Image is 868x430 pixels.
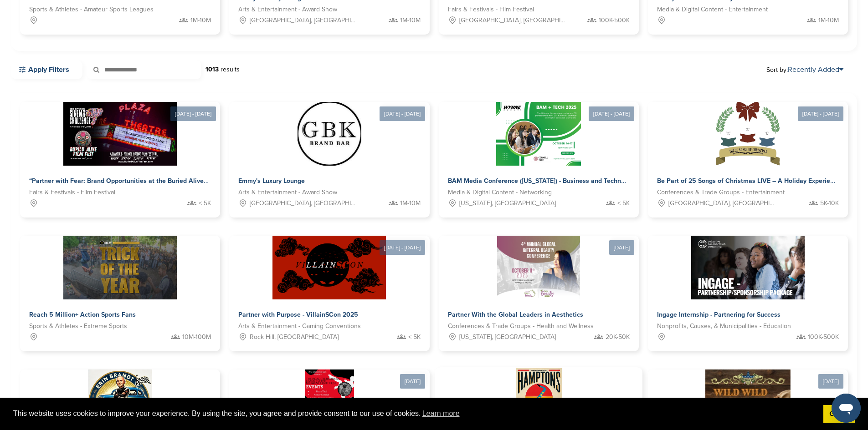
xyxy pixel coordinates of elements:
img: Sponsorpitch & [272,236,386,299]
div: [DATE] - [DATE] [589,106,634,121]
a: Sponsorpitch & Reach 5 Million+ Action Sports Fans Sports & Athletes - Extreme Sports 10M-100M [20,236,220,351]
span: Ingage Internship - Partnering for Success [657,311,781,319]
span: Conferences & Trade Groups - Entertainment [657,187,785,197]
span: Arts & Entertainment - Award Show [238,187,337,197]
span: < 5K [617,198,630,208]
span: 10M-100M [182,332,211,342]
div: [DATE] [400,374,425,389]
div: [DATE] [818,374,843,389]
span: Partner with Purpose - VillainSCon 2025 [238,311,358,319]
div: [DATE] - [DATE] [380,106,425,121]
span: “Partner with Fear: Brand Opportunities at the Buried Alive Film Festival” [29,177,246,185]
a: Apply Filters [11,60,82,79]
a: [DATE] - [DATE] Sponsorpitch & Emmy's Luxury Lounge Arts & Entertainment - Award Show [GEOGRAPHIC... [229,87,429,218]
span: Sports & Athletes - Amateur Sports Leagues [29,5,154,15]
span: Nonprofits, Causes, & Municipalities - Education [657,321,791,331]
span: 5K-10K [820,198,839,208]
div: [DATE] - [DATE] [798,106,843,121]
span: 20K-50K [606,332,630,342]
img: Sponsorpitch & [63,236,177,299]
span: [US_STATE], [GEOGRAPHIC_DATA] [459,198,556,208]
span: Sort by: [766,66,843,73]
span: Emmy's Luxury Lounge [238,177,305,185]
span: Media & Digital Content - Entertainment [657,5,768,15]
a: learn more about cookies [421,407,461,420]
a: dismiss cookie message [823,405,855,423]
iframe: Button to launch messaging window [832,394,861,423]
a: Sponsorpitch & Ingage Internship - Partnering for Success Nonprofits, Causes, & Municipalities - ... [648,236,848,351]
strong: 1013 [205,66,219,73]
div: [DATE] - [DATE] [380,240,425,255]
img: Sponsorpitch & [691,236,805,299]
span: Sports & Athletes - Extreme Sports [29,321,127,331]
div: [DATE] - [DATE] [170,106,216,121]
a: [DATE] Sponsorpitch & Partner With the Global Leaders in Aesthetics Conferences & Trade Groups - ... [439,221,639,351]
a: [DATE] - [DATE] Sponsorpitch & BAM Media Conference ([US_STATE]) - Business and Technical Media M... [439,87,639,218]
span: Partner With the Global Leaders in Aesthetics [448,311,583,319]
span: 1M-10M [190,15,211,25]
span: Reach 5 Million+ Action Sports Fans [29,311,136,319]
span: Arts & Entertainment - Gaming Conventions [238,321,361,331]
span: 1M-10M [400,198,421,208]
div: [DATE] [609,240,634,255]
span: 100K-500K [599,15,630,25]
span: [GEOGRAPHIC_DATA], [GEOGRAPHIC_DATA] [668,198,776,208]
span: Fairs & Festivals - Film Festival [29,187,115,197]
span: 1M-10M [818,15,839,25]
img: Sponsorpitch & [63,102,177,166]
span: [GEOGRAPHIC_DATA], [GEOGRAPHIC_DATA] [459,15,566,25]
span: [GEOGRAPHIC_DATA], [GEOGRAPHIC_DATA] [250,15,357,25]
img: Sponsorpitch & [298,102,361,166]
span: [GEOGRAPHIC_DATA], [GEOGRAPHIC_DATA] [250,198,357,208]
span: Arts & Entertainment - Award Show [238,5,337,15]
span: BAM Media Conference ([US_STATE]) - Business and Technical Media [448,177,652,185]
span: 1M-10M [400,15,421,25]
a: [DATE] - [DATE] Sponsorpitch & Be Part of 25 Songs of Christmas LIVE – A Holiday Experience That ... [648,87,848,218]
a: [DATE] - [DATE] Sponsorpitch & “Partner with Fear: Brand Opportunities at the Buried Alive Film F... [20,87,220,218]
a: Recently Added [788,65,843,74]
span: results [221,66,240,73]
a: [DATE] - [DATE] Sponsorpitch & Partner with Purpose - VillainSCon 2025 Arts & Entertainment - Gam... [229,221,429,351]
span: Rock Hill, [GEOGRAPHIC_DATA] [250,332,339,342]
span: This website uses cookies to improve your experience. By using the site, you agree and provide co... [13,407,816,420]
img: Sponsorpitch & [497,236,580,299]
span: Conferences & Trade Groups - Health and Wellness [448,321,594,331]
span: Fairs & Festivals - Film Festival [448,5,534,15]
span: Media & Digital Content - Networking [448,187,552,197]
span: < 5K [199,198,211,208]
img: Sponsorpitch & [716,102,780,166]
span: < 5K [408,332,421,342]
span: [US_STATE], [GEOGRAPHIC_DATA] [459,332,556,342]
img: Sponsorpitch & [496,102,581,166]
span: 100K-500K [808,332,839,342]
